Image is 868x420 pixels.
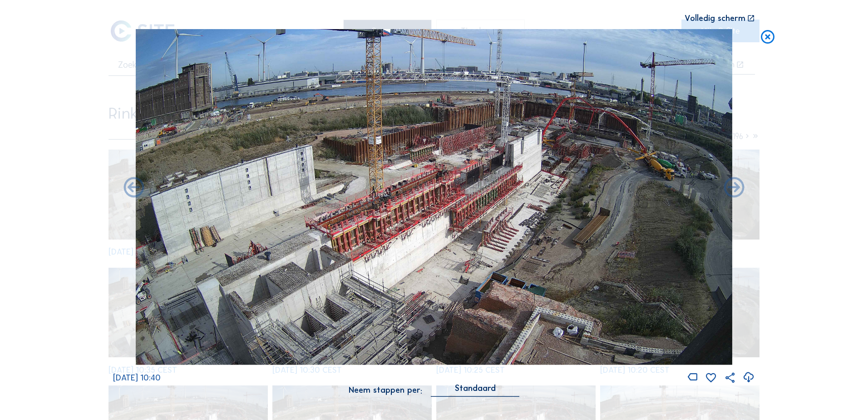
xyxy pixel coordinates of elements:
img: Image [136,29,732,365]
div: Standaard [455,384,496,392]
i: Back [722,176,746,200]
i: Forward [122,176,146,200]
div: Volledig scherm [685,14,745,23]
span: [DATE] 10:40 [113,373,161,383]
div: Standaard [431,384,519,396]
div: Neem stappen per: [349,385,422,394]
